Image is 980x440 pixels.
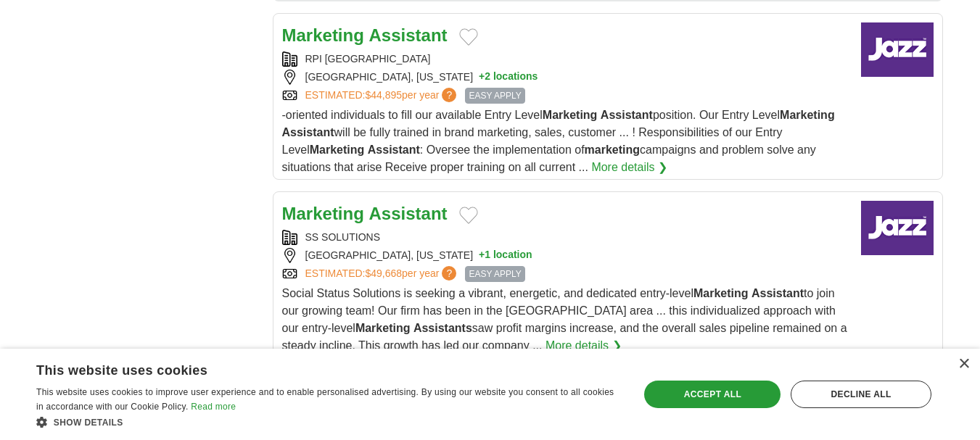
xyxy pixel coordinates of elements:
[282,109,835,173] span: -oriented individuals to fill our available Entry Level position. Our Entry Level will be fully t...
[282,287,847,352] span: Social Status Solutions is seeking a vibrant, energetic, and dedicated entry-level to join our gr...
[413,322,472,334] strong: Assistants
[459,207,478,224] button: Add to favorite jobs
[465,266,524,282] span: EASY APPLY
[36,387,614,412] span: This website uses cookies to improve user experience and to enable personalised advertising. By u...
[752,287,804,299] strong: Assistant
[585,144,640,156] strong: marketing
[368,144,420,156] strong: Assistant
[191,402,236,412] a: Read more, opens a new window
[459,28,478,46] button: Add to favorite jobs
[282,204,448,223] a: Marketing Assistant
[479,248,485,263] span: +
[282,204,364,223] strong: Marketing
[282,25,364,45] strong: Marketing
[365,89,402,101] span: $44,895
[543,109,598,121] strong: Marketing
[369,204,448,223] strong: Assistant
[36,415,622,429] div: Show details
[601,109,653,121] strong: Assistant
[282,51,849,67] div: RPI [GEOGRAPHIC_DATA]
[310,144,365,156] strong: Marketing
[958,359,969,370] div: Close
[369,25,448,45] strong: Assistant
[465,88,524,104] span: EASY APPLY
[355,322,411,334] strong: Marketing
[54,418,123,428] span: Show details
[282,70,849,85] div: [GEOGRAPHIC_DATA], [US_STATE]
[479,70,538,85] button: +2 locations
[861,201,934,255] img: Company logo
[780,109,835,121] strong: Marketing
[861,22,934,77] img: Company logo
[791,381,931,408] div: Decline all
[479,248,532,263] button: +1 location
[282,248,849,263] div: [GEOGRAPHIC_DATA], [US_STATE]
[282,25,448,45] a: Marketing Assistant
[36,357,585,379] div: This website uses cookies
[644,381,781,408] div: Accept all
[591,159,667,176] a: More details ❯
[282,230,849,245] div: SS SOLUTIONS
[442,266,456,281] span: ?
[693,287,749,299] strong: Marketing
[442,88,456,102] span: ?
[365,267,402,279] span: $49,668
[305,88,460,104] a: ESTIMATED:$44,895per year?
[282,126,334,138] strong: Assistant
[479,70,485,85] span: +
[545,337,622,354] a: More details ❯
[305,266,460,282] a: ESTIMATED:$49,668per year?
